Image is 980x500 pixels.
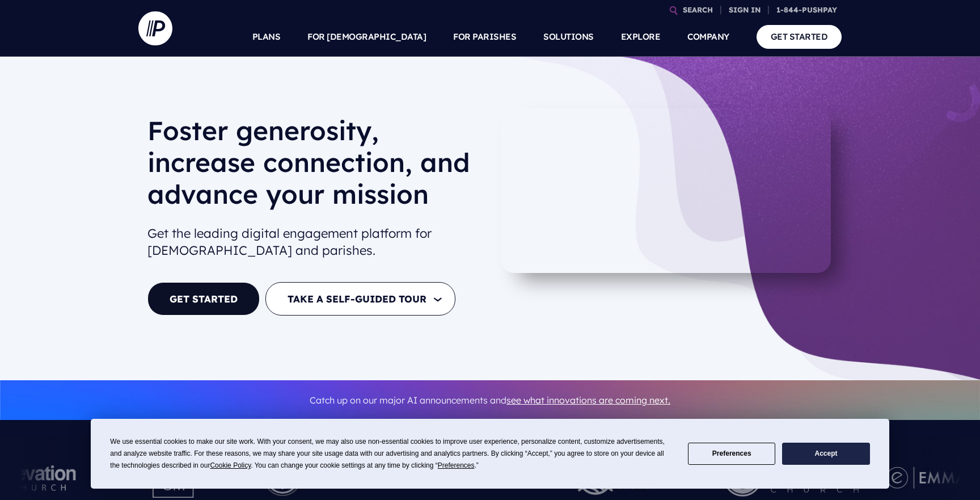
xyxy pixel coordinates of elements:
[147,388,833,413] p: Catch up on our major AI announcements and
[757,25,842,48] a: GET STARTED
[252,17,281,57] a: PLANS
[91,419,889,489] div: Cookie Consent Prompt
[687,17,729,57] a: COMPANY
[147,220,481,264] h2: Get the leading digital engagement platform for [DEMOGRAPHIC_DATA] and parishes.
[147,115,481,219] h1: Foster generosity, increase connection, and advance your mission
[110,436,674,472] div: We use essential cookies to make our site work. With your consent, we may also use non-essential ...
[621,17,661,57] a: EXPLORE
[453,17,516,57] a: FOR PARISHES
[307,17,426,57] a: FOR [DEMOGRAPHIC_DATA]
[438,461,475,469] span: Preferences
[210,461,251,469] span: Cookie Policy
[506,394,670,406] a: see what innovations are coming next.
[147,282,260,316] a: GET STARTED
[688,443,775,465] button: Preferences
[265,282,455,316] button: TAKE A SELF-GUIDED TOUR
[782,443,869,465] button: Accept
[543,17,594,57] a: SOLUTIONS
